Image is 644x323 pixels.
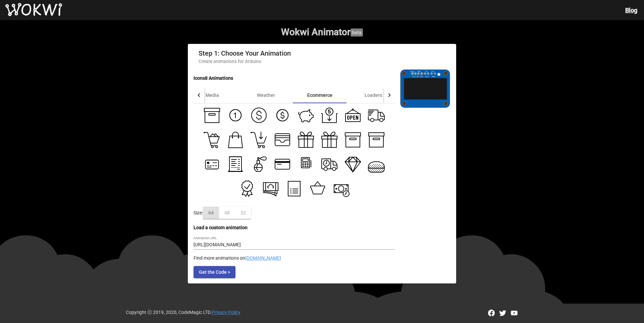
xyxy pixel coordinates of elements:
button: Perfume [250,155,268,174]
div: Copyright ⓒ 2019, 2020, CodeMagic LTD. [126,309,240,318]
div: Media [206,92,219,98]
button: Withdrawal [320,106,338,125]
button: Money [262,180,280,199]
span: Get the Code > [199,269,230,275]
div: Find more animations on [194,69,395,278]
mat-card-title: Step 1: Choose Your Animation [199,49,291,57]
button: Box [203,106,221,125]
button: Wallet [273,131,291,150]
span: beta [351,28,363,37]
button: Guarantee [238,180,256,199]
button: Box [367,131,385,150]
img: Wokwi [5,3,62,16]
button: 48 [219,207,235,219]
button: Shipped [367,106,385,125]
button: Diamond [344,155,362,174]
div: Ecommerce [307,92,332,98]
button: 32 [235,207,251,219]
button: Bank Card [203,155,221,174]
button: Order Completed [285,180,303,199]
a: Blog [625,7,637,14]
button: Dollar [250,106,268,125]
button: Gift [297,131,315,150]
button: Engagement Ring [367,155,385,174]
h4: Load a custom animation [194,225,395,230]
div: Weather [257,92,275,98]
button: Expensive [273,106,291,125]
h4: Icons8 Animations [194,75,395,81]
a: Privacy Policy [212,310,240,315]
mat-card-subtitle: Create animations for Arduino [199,59,291,64]
button: Gift Heart [320,131,338,150]
button: Receipt Icon [226,155,245,174]
button: Open Box [344,131,362,150]
div: Loaders [365,92,382,98]
button: Buy [250,131,268,150]
button: Piggy Bank [297,106,315,125]
button: Pos Terminal [297,155,315,174]
button: Open Sign [344,106,362,125]
mat-button-toggle-group: Size [203,207,251,219]
button: Coins [226,106,245,125]
a: [DOMAIN_NAME] [245,255,281,261]
button: Shopping Bag [226,131,245,150]
button: Shopping [203,131,221,150]
button: Only Cash [273,155,291,174]
div: Size: [194,207,395,219]
button: 64 [203,207,219,219]
button: Delivery [320,155,338,174]
button: Paid [309,180,327,199]
button: Get the Code > [194,266,235,278]
button: Payment Processed [332,180,350,199]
